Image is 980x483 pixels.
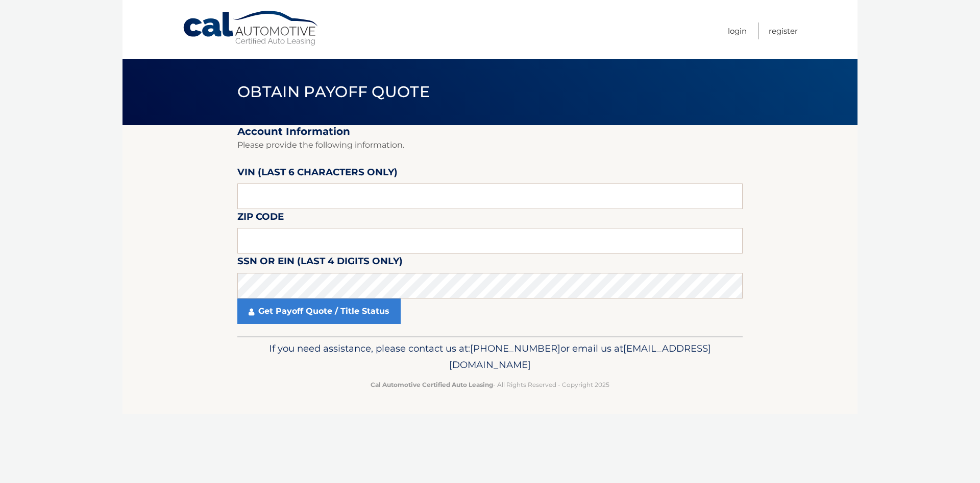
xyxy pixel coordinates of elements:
a: Register [769,22,798,39]
label: SSN or EIN (last 4 digits only) [237,254,403,272]
a: Get Payoff Quote / Title Status [237,298,401,324]
p: Please provide the following information. [237,138,743,152]
p: - All Rights Reserved - Copyright 2025 [244,379,736,390]
p: If you need assistance, please contact us at: or email us at [244,340,736,373]
label: VIN (last 6 characters only) [237,165,398,183]
a: Login [728,22,747,39]
span: [PHONE_NUMBER] [470,342,560,354]
label: Zip Code [237,209,284,228]
strong: Cal Automotive Certified Auto Leasing [371,381,493,388]
span: Obtain Payoff Quote [237,82,430,101]
a: Cal Automotive [182,10,320,47]
h2: Account Information [237,125,743,138]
